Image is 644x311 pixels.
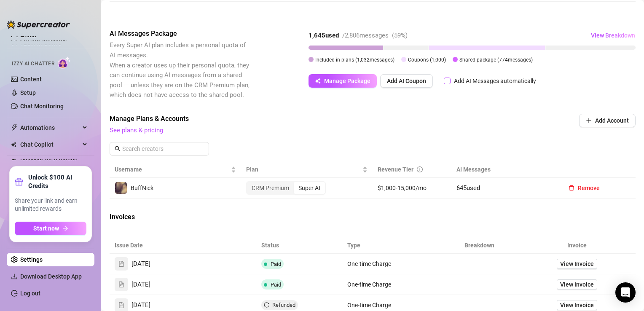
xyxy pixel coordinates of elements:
[569,185,574,191] span: delete
[20,33,36,40] a: Home
[33,225,59,232] span: Start now
[11,142,16,147] img: Chat Copilot
[417,166,423,172] span: info-circle
[247,182,294,194] div: CRM Premium
[347,281,391,288] span: One-time Charge
[579,114,636,127] button: Add Account
[110,41,250,99] span: Every Super AI plan includes a personal quota of AI messages. When a creator uses up their person...
[241,161,373,178] th: Plan
[110,126,163,134] a: See plans & pricing
[557,300,597,310] a: View Invoice
[118,261,124,267] span: file-text
[20,121,80,134] span: Automations
[20,41,62,48] a: Team Analytics
[595,117,629,124] span: Add Account
[518,237,636,254] th: Invoice
[115,165,229,174] span: Username
[20,256,43,263] a: Settings
[15,222,86,235] button: Start nowarrow-right
[256,237,343,254] th: Status
[342,32,389,39] span: / 2,806 messages
[20,273,82,280] span: Download Desktop App
[58,56,71,69] img: AI Chatter
[11,124,18,131] span: thunderbolt
[451,161,557,178] th: AI Messages
[20,34,88,48] a: Creator Analytics
[20,103,64,110] a: Chat Monitoring
[294,182,325,194] div: Super AI
[115,146,121,152] span: search
[562,181,606,195] button: Remove
[20,290,40,297] a: Log out
[347,260,391,267] span: One-time Charge
[118,282,124,287] span: file-text
[557,259,597,269] a: View Invoice
[110,237,256,254] th: Issue Date
[110,29,251,39] span: AI Messages Package
[110,212,251,222] span: Invoices
[110,161,241,178] th: Username
[20,89,36,96] a: Setup
[560,300,594,310] span: View Invoice
[246,165,361,174] span: Plan
[28,173,86,190] strong: Unlock $100 AI Credits
[264,302,269,308] span: reload
[315,57,394,63] span: Included in plans ( 1,032 messages)
[378,166,413,173] span: Revenue Tier
[342,237,440,254] th: Type
[392,32,408,39] span: ( 59 %)
[11,273,18,280] span: download
[20,76,42,83] a: Content
[347,302,391,308] span: One-time Charge
[271,261,281,267] span: Paid
[590,29,636,42] button: View Breakdown
[115,182,127,194] img: BuffNick
[118,302,124,308] span: file-text
[20,138,80,151] span: Chat Copilot
[131,300,150,311] span: [DATE]
[110,114,522,124] span: Manage Plans & Accounts
[271,282,281,288] span: Paid
[373,178,451,198] td: $1,000-15,000/mo
[272,302,295,308] span: Refunded
[309,32,339,39] strong: 1,645 used
[20,156,77,163] a: Discover Viral Videos
[62,225,68,231] span: arrow-right
[15,177,23,186] span: gift
[591,32,635,39] span: View Breakdown
[246,181,326,195] div: segmented control
[578,185,600,191] span: Remove
[615,282,636,303] div: Open Intercom Messenger
[557,279,597,290] a: View Invoice
[7,20,70,29] img: logo-BBDzfeDw.svg
[560,259,594,268] span: View Invoice
[408,57,446,63] span: Coupons ( 1,000 )
[459,57,533,63] span: Shared package ( 774 messages)
[387,78,426,84] span: Add AI Coupon
[122,144,197,153] input: Search creators
[131,185,153,191] span: BuffNick
[454,76,536,86] div: Add AI Messages automatically
[131,280,150,290] span: [DATE]
[560,280,594,289] span: View Invoice
[586,118,592,123] span: plus
[309,74,377,88] button: Manage Package
[131,259,150,269] span: [DATE]
[324,78,370,84] span: Manage Package
[380,74,433,88] button: Add AI Coupon
[456,184,480,192] span: 645 used
[12,60,54,68] span: Izzy AI Chatter
[440,237,518,254] th: Breakdown
[15,197,86,213] span: Share your link and earn unlimited rewards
